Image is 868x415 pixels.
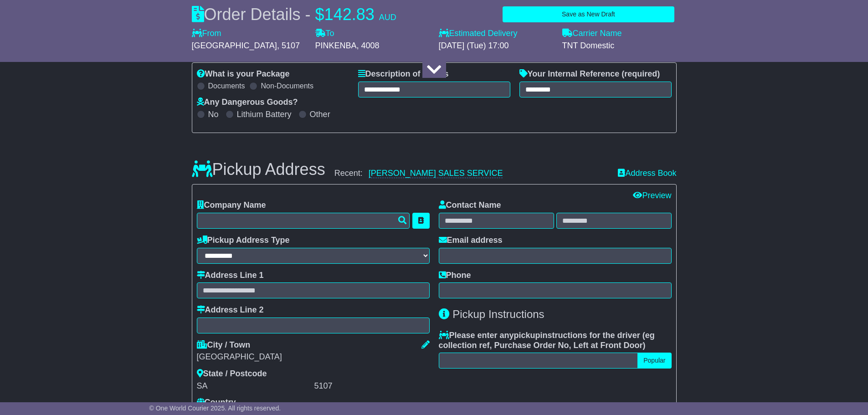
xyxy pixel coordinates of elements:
label: What is your Package [197,69,290,79]
label: No [208,110,219,120]
div: Order Details - [192,5,396,24]
label: City / Town [197,340,251,350]
label: Company Name [197,200,266,210]
label: Other [310,110,330,120]
label: From [192,29,221,39]
label: Address Line 1 [197,271,264,281]
label: State / Postcode [197,369,267,379]
div: SA [197,381,312,391]
span: © One World Courier 2025. All rights reserved. [149,405,281,412]
label: Non-Documents [261,82,313,90]
label: Country [197,398,236,408]
span: PINKENBA [315,41,357,50]
span: AUD [379,13,396,22]
span: eg collection ref, Purchase Order No, Left at Front Door [439,331,655,350]
span: pickup [514,331,540,340]
div: [GEOGRAPHIC_DATA] [197,352,430,362]
label: To [315,29,334,39]
label: Estimated Delivery [439,29,553,39]
label: Address Line 2 [197,305,264,315]
label: Email address [439,236,503,246]
label: Phone [439,271,471,281]
a: Preview [633,191,671,200]
h3: Pickup Address [192,160,325,179]
div: Recent: [334,169,609,179]
label: Documents [208,82,245,90]
label: Pickup Address Type [197,236,290,246]
label: Carrier Name [562,29,622,39]
label: Contact Name [439,200,501,210]
span: , 5107 [277,41,300,50]
a: Address Book [618,169,676,179]
div: TNT Domestic [562,41,677,51]
label: Any Dangerous Goods? [197,97,298,108]
label: Lithium Battery [237,110,292,120]
span: $ [315,5,324,24]
button: Popular [637,353,671,369]
span: , 4008 [357,41,380,50]
label: Please enter any instructions for the driver ( ) [439,331,672,350]
span: [GEOGRAPHIC_DATA] [192,41,277,50]
span: 142.83 [324,5,375,24]
div: 5107 [314,381,430,391]
div: [DATE] (Tue) 17:00 [439,41,553,51]
a: [PERSON_NAME] SALES SERVICE [369,169,503,178]
span: Pickup Instructions [452,308,544,320]
button: Save as New Draft [503,6,674,22]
